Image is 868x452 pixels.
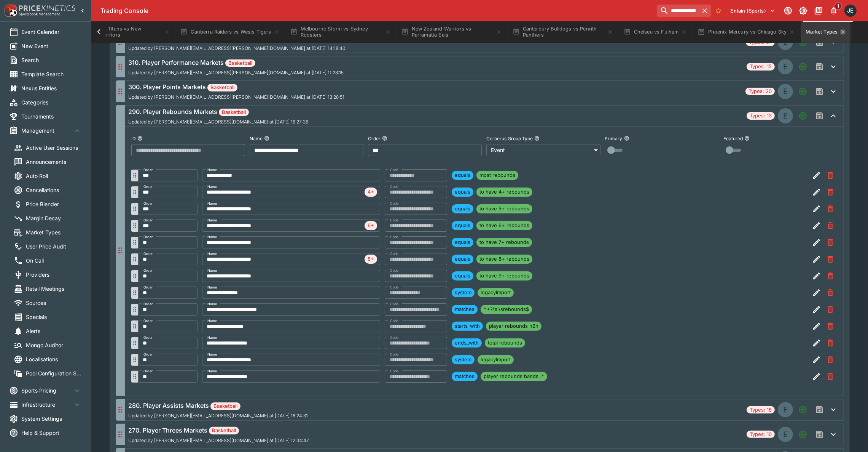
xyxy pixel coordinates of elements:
[26,369,82,377] span: Pool Configuration Sets
[128,401,309,410] h6: 280. Player Assists Markets
[100,7,654,15] div: Trading Console
[452,356,475,364] span: system
[26,228,82,236] span: Market Types
[823,269,837,283] button: Remove Market Code from the group
[823,219,837,232] button: Remove Market Code from the group
[452,239,473,246] span: equals
[486,135,533,142] p: Cerberus Group Type
[207,350,217,359] label: Name
[26,299,82,307] span: Sources
[726,5,780,17] button: Select Tenant
[143,367,153,376] label: Order
[485,339,525,347] span: total rebounds
[813,403,827,417] span: Save changes to the Market Type group
[452,306,478,313] span: matches
[745,88,775,95] span: Types: 20
[796,4,810,18] button: Toggle light/dark mode
[143,199,153,208] label: Order
[844,5,857,17] div: James Edlin
[26,313,82,321] span: Specials
[842,2,859,19] button: James Edlin
[21,386,73,394] span: Sports Pricing
[693,21,800,43] button: Phoenix Mercury vs Chicago Sky
[143,350,153,359] label: Order
[21,112,82,120] span: Tournaments
[128,46,345,51] span: Updated by [PERSON_NAME][EMAIL_ADDRESS][PERSON_NAME][DOMAIN_NAME] at [DATE] 14:18:40
[813,60,827,74] span: Save changes to the Market Type group
[21,98,82,106] span: Categories
[452,339,482,347] span: ends_with
[128,107,308,116] h6: 290. Player Rebounds Markets
[26,186,82,194] span: Cancellations
[390,216,399,225] label: Code
[486,144,600,156] div: Event
[452,205,473,213] span: equals
[619,21,692,43] button: Chelsea vs Fulham
[813,109,827,123] span: Save changes to the Market Type group
[823,168,837,182] button: Remove Market Code from the group
[368,135,381,142] p: Order
[382,136,387,141] button: Order
[207,266,217,275] label: Name
[143,266,153,275] label: Order
[210,402,240,410] span: Basketball
[207,216,217,225] label: Name
[250,135,263,142] p: Name
[397,21,506,43] button: New Zealand Warriors vs Parramatta Eels
[264,136,269,141] button: Name
[827,4,841,18] button: Notifications
[747,406,775,414] span: Types: 18
[225,59,255,67] span: Basketball
[176,21,284,43] button: Canberra Raiders vs Wests Tigers
[452,272,473,280] span: equals
[452,172,473,179] span: equals
[131,135,136,142] p: ID
[478,356,514,364] span: legacyImport
[26,285,82,293] span: Retail Meetings
[478,289,514,297] span: legacyImport
[128,413,309,418] span: Updated by [PERSON_NAME][EMAIL_ADDRESS][DOMAIN_NAME] at [DATE] 16:24:32
[452,373,478,380] span: matches
[26,158,82,166] span: Announcements
[128,70,344,75] span: Updated by [PERSON_NAME][EMAIL_ADDRESS][PERSON_NAME][DOMAIN_NAME] at [DATE] 11:28:15
[143,233,153,242] label: Order
[823,319,837,333] button: Remove Market Code from the group
[128,119,308,125] span: Updated by [PERSON_NAME][EMAIL_ADDRESS][DOMAIN_NAME] at [DATE] 16:27:36
[207,367,217,376] label: Name
[813,85,827,98] span: Save changes to the Market Type group
[143,317,153,325] label: Order
[390,350,399,359] label: Code
[452,322,483,330] span: starts_with
[476,188,532,196] span: to have 4+ rebounds
[207,166,217,175] label: Name
[65,21,174,43] button: Gold Coast Titans vs New Zealand Warriors
[207,250,217,258] label: Name
[778,402,793,417] div: EVENT
[143,300,153,309] label: Order
[390,300,399,309] label: Code
[390,183,399,191] label: Code
[21,415,82,423] span: System Settings
[390,283,399,292] label: Code
[747,63,775,71] span: Types: 15
[624,136,629,141] button: Primary
[26,172,82,180] span: Auto Roll
[143,216,153,225] label: Order
[823,236,837,249] button: Remove Market Code from the group
[207,333,217,342] label: Name
[21,28,82,36] span: Event Calendar
[476,222,532,229] span: to have 6+ rebounds
[19,5,75,11] img: PriceKinetics
[207,317,217,325] label: Name
[207,300,217,309] label: Name
[26,242,82,250] span: User Price Audit
[813,428,827,441] span: Save changes to the Market Type group
[128,58,344,67] h6: 310. Player Performance Markets
[26,200,82,208] span: Price Blender
[390,250,399,258] label: Code
[390,317,399,325] label: Code
[796,60,810,74] button: Add a new Market type to the group
[390,199,399,208] label: Code
[823,252,837,266] button: Remove Market Code from the group
[21,56,82,64] span: Search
